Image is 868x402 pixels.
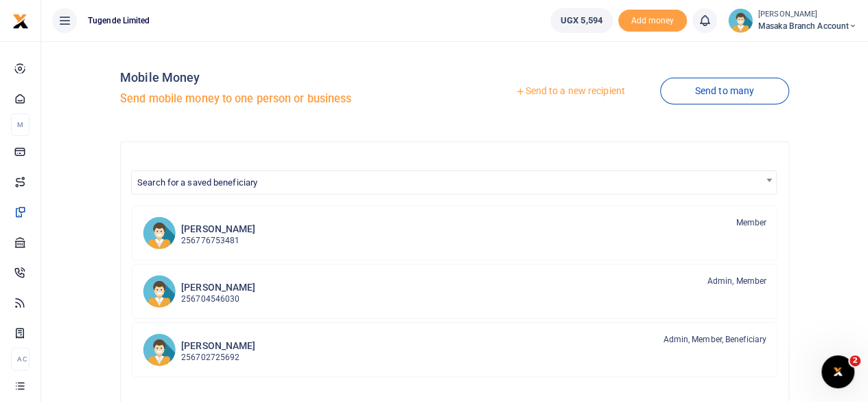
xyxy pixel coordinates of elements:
[821,355,854,388] iframe: Intercom live chat
[618,14,687,25] a: Add money
[758,9,857,21] small: [PERSON_NAME]
[660,78,789,104] a: Send to many
[12,13,29,30] img: logo-small
[181,282,255,293] h6: [PERSON_NAME]
[120,70,449,85] h4: Mobile Money
[132,322,777,377] a: FK [PERSON_NAME] 256702725692 Admin, Member, Beneficiary
[618,10,687,32] li: Toup your wallet
[143,333,176,366] img: FK
[131,170,777,194] span: Search for a saved beneficiary
[181,234,255,247] p: 256776753481
[550,8,613,33] a: UGX 5,594
[82,14,156,27] span: Tugende Limited
[480,79,659,104] a: Send to a new recipient
[132,171,776,192] span: Search for a saved beneficiary
[12,15,29,25] a: logo-small logo-large logo-large
[181,293,255,306] p: 256704546030
[728,8,857,33] a: profile-user [PERSON_NAME] Masaka Branch Account
[181,351,255,364] p: 256702725692
[618,10,687,32] span: Add money
[11,348,30,370] li: Ac
[728,8,753,33] img: profile-user
[561,14,602,27] span: UGX 5,594
[143,216,176,249] img: JK
[143,275,176,308] img: LN
[132,205,777,260] a: JK [PERSON_NAME] 256776753481 Member
[120,92,449,106] h5: Send mobile money to one person or business
[849,355,860,366] span: 2
[132,264,777,319] a: LN [PERSON_NAME] 256704546030 Admin, Member
[11,113,30,136] li: M
[181,223,255,235] h6: [PERSON_NAME]
[663,333,766,346] span: Admin, Member, Beneficiary
[736,216,766,229] span: Member
[707,275,766,287] span: Admin, Member
[545,8,618,33] li: Wallet ballance
[181,340,255,352] h6: [PERSON_NAME]
[137,177,257,188] span: Search for a saved beneficiary
[758,20,857,32] span: Masaka Branch Account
